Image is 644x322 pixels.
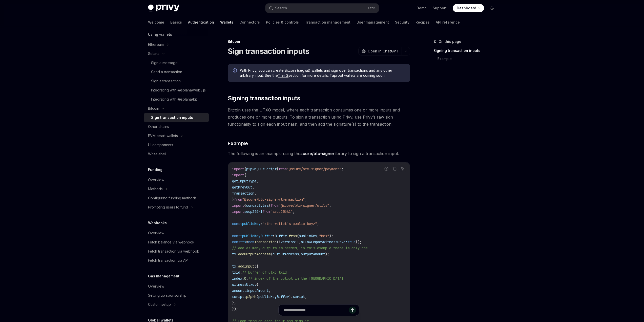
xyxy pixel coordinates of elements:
[284,305,349,316] input: Ask a question...
[248,240,254,244] span: new
[144,282,209,291] a: Overview
[254,264,258,269] span: ({
[228,39,410,44] div: Bitcoin
[148,151,166,157] div: Whitelabel
[148,16,164,28] a: Welcome
[297,234,299,238] span: (
[248,276,343,281] span: // index of the output in the [GEOGRAPHIC_DATA]
[242,197,305,202] span: "@scure/btc-signer/transaction"
[144,86,209,95] a: Integrating with @solana/web3.js
[232,197,234,202] span: }
[232,294,246,299] span: script:
[238,264,254,269] span: addInput
[433,47,500,55] a: Signing transaction inputs
[299,240,301,244] span: ,
[232,179,256,183] span: getInputType
[148,301,171,308] div: Custom setup
[148,195,197,201] div: Configuring funding methods
[266,16,299,28] a: Policies & controls
[260,221,262,226] span: =
[258,294,289,299] span: publicKeyBuffer
[287,167,341,171] span: "@scure/btc-signer/payment"
[144,256,209,265] a: Fetch transaction via API
[301,252,325,256] span: outputAmount
[453,4,484,12] a: Dashboard
[279,167,287,171] span: from
[144,104,209,113] button: Bitcoin
[254,240,277,244] span: Transaction
[246,288,268,293] span: inputAmount
[232,191,254,196] span: Transaction
[148,142,173,148] div: UI components
[265,4,379,13] button: Search...CtrlK
[275,5,289,11] div: Search...
[341,167,343,171] span: ;
[262,221,317,226] span: "<the wallet's public key>"
[228,47,309,56] h1: Sign transaction inputs
[287,234,289,238] span: .
[148,133,178,139] div: EVM smart wallets
[240,270,242,275] span: ,
[148,51,159,57] div: Solana
[293,294,305,299] span: script
[144,300,209,309] button: Custom setup
[289,234,297,238] span: from
[305,197,307,202] span: ;
[299,252,301,256] span: ,
[279,203,329,208] span: "@scure/btc-signer/utils"
[144,40,209,49] button: Ethereum
[278,73,288,78] a: Tier 2
[232,276,244,281] span: index:
[252,185,254,190] span: ,
[244,173,246,177] span: {
[417,6,427,11] a: Demo
[144,122,209,131] a: Other chains
[329,234,333,238] span: );
[148,105,159,111] div: Bitcoin
[232,246,368,250] span: // add as many outputs as needed, in this example there is only one
[357,16,389,28] a: User management
[228,150,410,157] span: The following is an example using the library to sign a transaction input.
[256,167,258,171] span: ,
[148,239,194,245] div: Fetch balance via webhook
[151,78,181,84] div: Sign a transaction
[232,167,244,171] span: import
[144,131,209,140] button: EVM smart wallets
[232,270,240,275] span: txid
[151,115,193,121] div: Sign transaction inputs
[297,240,299,244] span: 1
[305,16,350,28] a: Transaction management
[258,167,277,171] span: OutScript
[300,151,335,156] a: scure/btc-signer
[268,288,271,293] span: ,
[391,165,398,172] button: Copy the contents from the code block
[289,294,293,299] span: ).
[148,177,164,183] div: Overview
[236,252,238,256] span: .
[144,113,209,122] a: Sign transaction inputs
[232,282,256,287] span: witnessUtxo:
[233,68,238,73] svg: Info
[325,252,329,256] span: );
[148,167,162,173] h5: Funding
[144,175,209,184] a: Overview
[262,209,271,214] span: from
[232,264,236,269] span: tx
[144,203,209,212] button: Prompting users to fund
[144,194,209,203] a: Configuring funding methods
[275,234,287,238] span: Buffer
[277,167,279,171] span: }
[268,203,271,208] span: }
[144,149,209,159] a: Whitelabel
[144,247,209,256] a: Fetch transaction via webhook
[236,264,238,269] span: .
[148,283,164,289] div: Overview
[242,234,273,238] span: publicKeyBuffer
[148,186,163,192] div: Methods
[239,16,260,28] a: Connectors
[368,49,399,54] span: Open in ChatGPT
[151,69,182,75] div: Send a transaction
[238,252,271,256] span: addOutputAddress
[148,124,169,130] div: Other chains
[228,140,248,147] span: Example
